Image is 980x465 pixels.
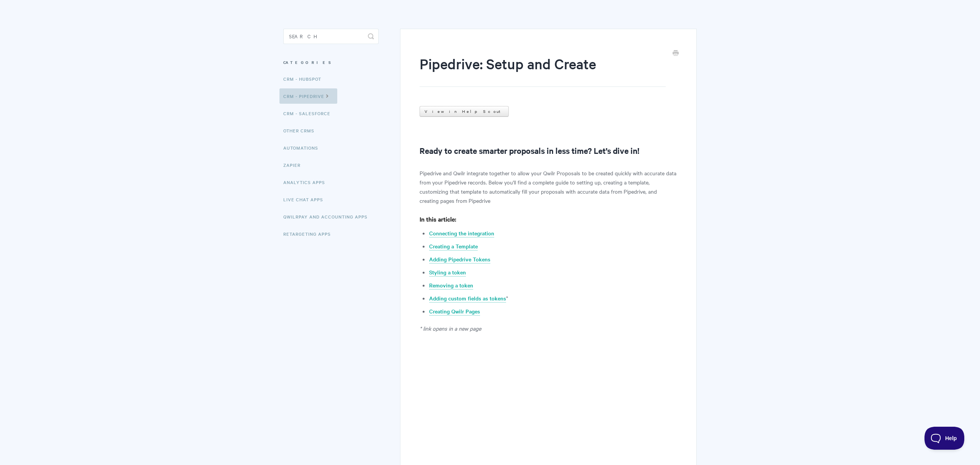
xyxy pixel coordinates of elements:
[429,255,490,264] a: Adding Pipedrive Tokens
[283,71,327,86] a: CRM - HubSpot
[283,209,373,224] a: QwilrPay and Accounting Apps
[429,294,506,303] a: Adding custom fields as tokens
[420,325,481,332] em: * link opens in a new page
[283,226,336,241] a: Retargeting Apps
[420,168,677,205] p: Pipedrive and Qwilr integrate together to allow your Qwilr Proposals to be created quickly with a...
[283,123,320,138] a: Other CRMs
[673,49,679,58] a: Print this Article
[429,268,466,277] a: Styling a token
[420,54,666,87] h1: Pipedrive: Setup and Create
[283,29,379,44] input: Search
[283,55,379,69] h3: Categories
[429,281,473,290] a: Removing a token
[283,157,306,173] a: Zapier
[420,106,509,117] a: View in Help Scout
[283,175,331,190] a: Analytics Apps
[420,214,677,224] h4: In this article:
[283,140,324,155] a: Automations
[924,427,965,450] iframe: Toggle Customer Support
[429,307,480,316] a: Creating Qwilr Pages
[283,106,336,121] a: CRM - Salesforce
[420,144,677,157] h2: Ready to create smarter proposals in less time? Let’s dive in!
[283,192,329,207] a: Live Chat Apps
[429,229,494,238] a: Connecting the integration
[279,88,337,104] a: CRM - Pipedrive
[429,242,478,251] a: Creating a Template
